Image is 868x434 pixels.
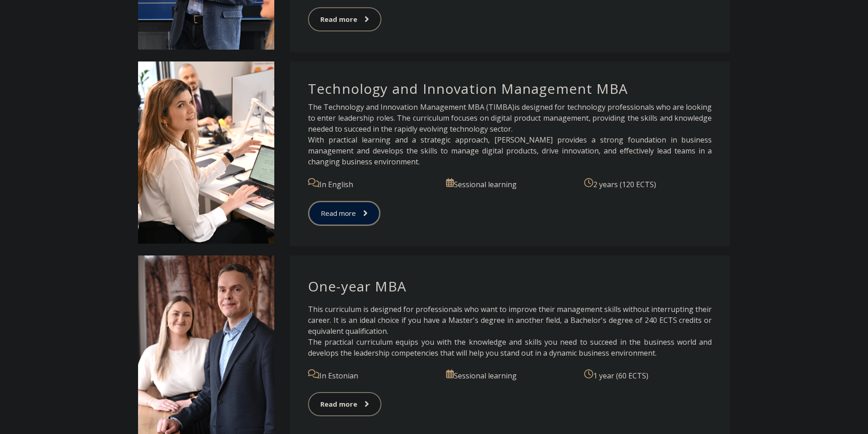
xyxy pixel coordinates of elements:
font: Read more [320,15,357,24]
font: Read more [320,399,357,408]
font: The Technology and Innovation Management MBA (TIMBA) [308,102,514,112]
font: This curriculum is designed for professionals who want to improve their management skills without... [308,304,712,336]
font: With practical learning and a strategic approach, [PERSON_NAME] provides a strong foundation in b... [308,135,712,167]
font: Read more [321,209,356,218]
font: In Estonian [319,371,358,381]
font: In English [319,179,353,189]
font: is designed for technology professionals who are looking to enter leadership roles. The curriculu... [308,102,712,134]
font: Sessional learning [454,371,517,381]
img: DSC_2558 [138,61,275,244]
font: Technology and Innovation Management MBA [308,79,628,98]
a: Read more [308,392,381,416]
font: 1 year (60 ECTS) [593,371,648,381]
a: Read more [308,201,380,226]
a: Read more [308,7,381,31]
font: The practical curriculum equips you with the knowledge and skills you need to succeed in the busi... [308,337,712,358]
font: 2 years (120 ECTS) [593,179,656,189]
font: Sessional learning [454,179,517,189]
font: One-year MBA [308,277,406,296]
